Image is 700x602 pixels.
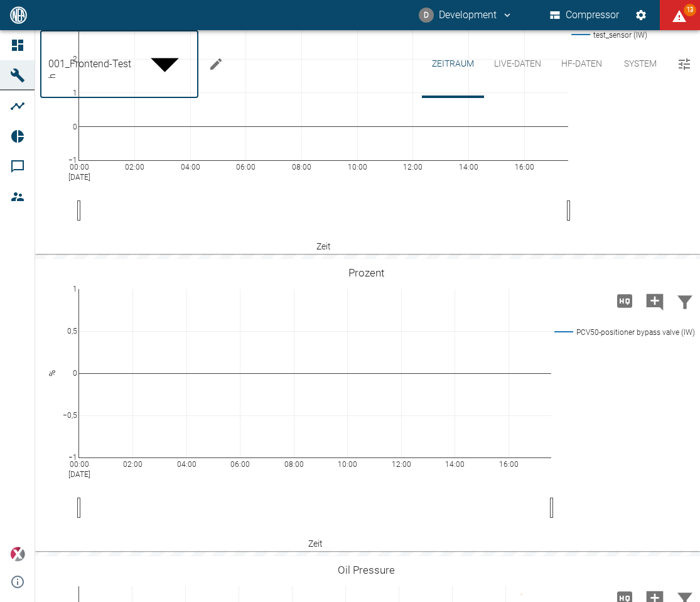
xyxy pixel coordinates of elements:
[674,53,695,75] button: Menü umschalten
[9,6,28,23] img: logo
[610,294,640,306] span: Hohe Auflösung
[630,4,652,26] button: Einstellungen
[547,4,622,26] button: Compressor
[640,284,670,317] button: Kommentar hinzufügen
[419,8,434,23] div: D
[203,52,229,77] button: Machine bearbeiten
[48,57,163,71] span: 001_Frontend-Test-Device
[484,30,551,98] button: Live-Daten
[551,30,612,98] button: HF-Daten
[10,547,25,562] img: Xplore Logo
[670,284,700,317] button: Daten filtern
[612,30,669,98] button: System
[422,30,484,98] button: Zeitraum
[417,4,515,26] button: dev@neaxplore.com
[684,4,696,16] span: 13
